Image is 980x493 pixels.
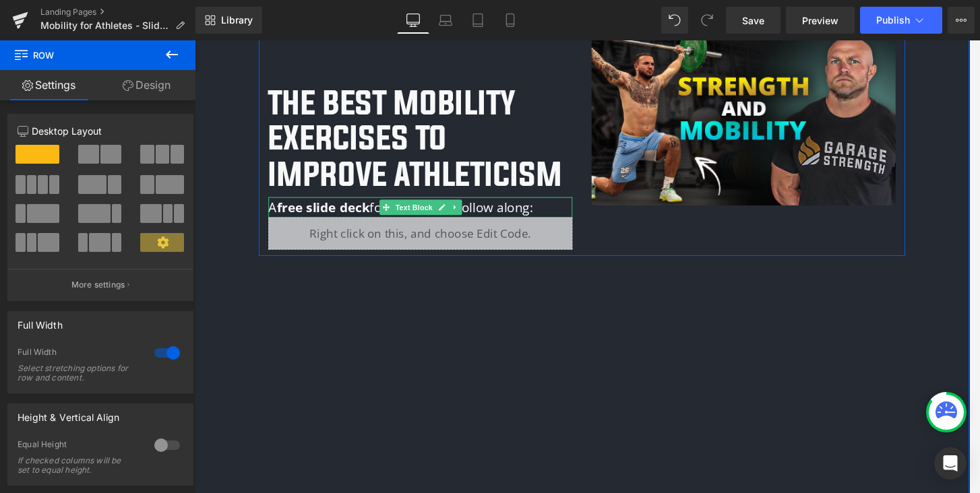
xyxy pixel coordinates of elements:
div: If checked columns will be set to equal height. [18,456,139,475]
span: Save [742,13,764,28]
span: Publish [876,15,910,26]
span: Preview [802,13,838,28]
button: More [948,7,975,34]
span: Mobility for Athletes - Slides [40,20,170,31]
span: Library [221,14,253,26]
p: More settings [71,279,125,291]
button: More settings [8,269,193,300]
p: Desktop Layout [18,124,183,138]
div: Full Width [18,347,141,361]
h1: The Best Mobility Exercises to Improve Athleticism [78,46,398,158]
a: Design [98,70,195,100]
a: Tablet [462,7,494,34]
strong: free slide deck [86,166,184,185]
span: Text Block [208,168,253,184]
a: Landing Pages [40,7,195,18]
div: Select stretching options for row and content. [18,364,139,383]
div: Open Intercom Messenger [934,447,967,480]
a: Mobile [494,7,526,34]
a: Preview [786,7,855,34]
a: New Library [195,7,262,34]
a: Desktop [397,7,429,34]
div: Equal Height [18,439,141,453]
div: Height & Vertical Align [18,404,119,423]
button: Redo [694,7,721,34]
button: Undo [661,7,688,34]
a: Expand / Collapse [267,168,281,184]
button: Publish [860,7,942,34]
div: Full Width [18,312,63,331]
a: Laptop [429,7,462,34]
span: Row [13,40,148,70]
